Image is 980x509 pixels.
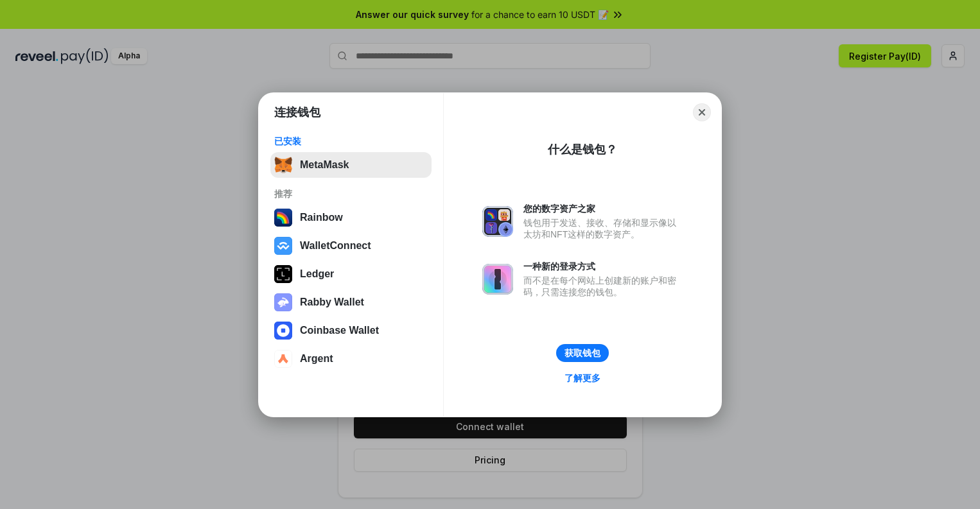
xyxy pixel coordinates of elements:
button: Rabby Wallet [270,289,432,315]
img: svg+xml,%3Csvg%20xmlns%3D%22http%3A%2F%2Fwww.w3.org%2F2000%2Fsvg%22%20width%3D%2228%22%20height%3... [274,265,292,283]
button: 获取钱包 [556,344,609,362]
button: Rainbow [270,205,432,230]
div: Rabby Wallet [300,297,364,308]
div: WalletConnect [300,240,371,252]
img: svg+xml,%3Csvg%20width%3D%2228%22%20height%3D%2228%22%20viewBox%3D%220%200%2028%2028%22%20fill%3D... [274,350,292,368]
div: 已安装 [274,135,428,147]
button: Coinbase Wallet [270,318,432,343]
div: 推荐 [274,188,428,200]
div: Coinbase Wallet [300,325,379,336]
button: WalletConnect [270,233,432,259]
button: Close [693,103,711,121]
img: svg+xml,%3Csvg%20fill%3D%22none%22%20height%3D%2233%22%20viewBox%3D%220%200%2035%2033%22%20width%... [274,156,292,174]
img: svg+xml,%3Csvg%20xmlns%3D%22http%3A%2F%2Fwww.w3.org%2F2000%2Fsvg%22%20fill%3D%22none%22%20viewBox... [482,264,513,295]
div: 而不是在每个网站上创建新的账户和密码，只需连接您的钱包。 [523,275,683,298]
img: svg+xml,%3Csvg%20xmlns%3D%22http%3A%2F%2Fwww.w3.org%2F2000%2Fsvg%22%20fill%3D%22none%22%20viewBox... [274,293,292,311]
div: Argent [300,353,333,365]
button: Ledger [270,261,432,287]
h1: 连接钱包 [274,105,320,120]
div: 钱包用于发送、接收、存储和显示像以太坊和NFT这样的数字资产。 [523,217,683,240]
img: svg+xml,%3Csvg%20width%3D%22120%22%20height%3D%22120%22%20viewBox%3D%220%200%20120%20120%22%20fil... [274,209,292,227]
div: 一种新的登录方式 [523,261,683,272]
div: 了解更多 [564,372,600,384]
div: 获取钱包 [564,347,600,359]
a: 了解更多 [557,370,608,386]
div: 您的数字资产之家 [523,203,683,214]
div: Ledger [300,268,334,280]
button: Argent [270,346,432,372]
img: svg+xml,%3Csvg%20xmlns%3D%22http%3A%2F%2Fwww.w3.org%2F2000%2Fsvg%22%20fill%3D%22none%22%20viewBox... [482,206,513,237]
button: MetaMask [270,152,432,178]
img: svg+xml,%3Csvg%20width%3D%2228%22%20height%3D%2228%22%20viewBox%3D%220%200%2028%2028%22%20fill%3D... [274,237,292,255]
div: MetaMask [300,159,349,171]
img: svg+xml,%3Csvg%20width%3D%2228%22%20height%3D%2228%22%20viewBox%3D%220%200%2028%2028%22%20fill%3D... [274,322,292,340]
div: Rainbow [300,212,343,223]
div: 什么是钱包？ [548,142,617,157]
